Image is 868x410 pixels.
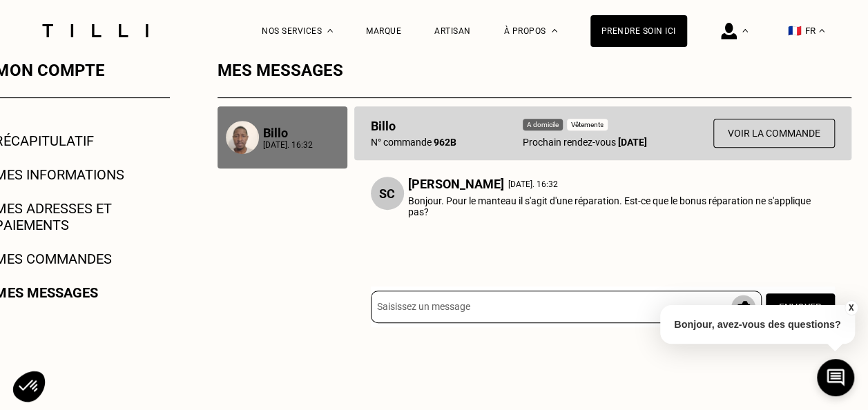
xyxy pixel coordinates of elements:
input: Saisissez un message [371,291,762,323]
p: Prochain rendez-vous [523,137,647,148]
button: Voir la commande [713,119,835,148]
img: icône connexion [721,23,737,39]
div: Vêtements [567,119,608,130]
img: Menu déroulant à propos [552,29,557,32]
p: Billo [371,119,456,133]
button: X [844,300,858,315]
p: Bonjour, avez-vous des questions? [660,305,855,344]
a: Marque [366,26,401,36]
p: N° commande [371,137,456,148]
div: Mes messages [218,61,851,98]
img: menu déroulant [819,29,824,32]
a: Prendre soin ici [590,15,687,47]
img: photo du couturier [226,121,259,154]
div: A domicile [523,119,563,130]
img: Logo du service de couturière Tilli [37,24,153,37]
p: Bonjour. Pour le manteau il s'agit d'une réparation. Est-ce que le bonus réparation ne s'applique... [408,195,824,217]
span: 🇫🇷 [788,24,802,37]
p: [DATE]. 16:32 [263,140,313,150]
b: [DATE] [618,137,647,148]
p: Billo [263,126,313,140]
p: [PERSON_NAME] [408,177,504,191]
span: [DATE]. 16:32 [508,179,558,189]
a: Artisan [434,26,471,36]
img: Menu déroulant [742,29,748,32]
img: Menu déroulant [327,29,333,32]
div: S C [371,177,404,210]
b: 962B [434,137,456,148]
